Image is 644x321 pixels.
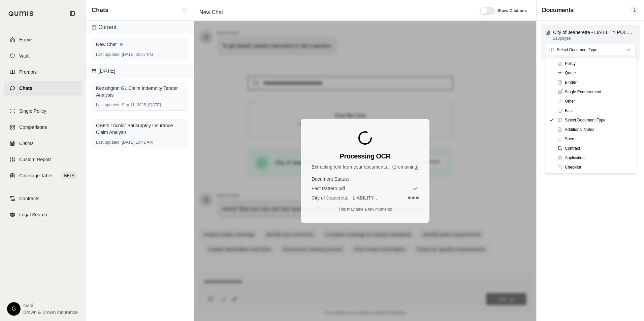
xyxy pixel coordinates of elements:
[565,127,594,132] span: Additional Notes
[565,89,601,95] span: Single Endorsement
[565,61,576,66] span: Policy
[565,70,576,76] span: Quote
[565,117,606,123] span: Select Document Type
[565,165,581,170] span: Checklist
[565,155,585,160] span: Application
[565,99,575,104] span: Other
[565,146,580,151] span: Contract
[565,80,577,85] span: Binder
[565,108,573,113] span: Fact
[565,136,574,142] span: Spec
